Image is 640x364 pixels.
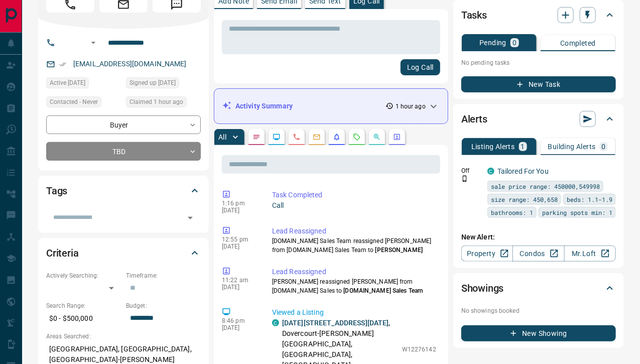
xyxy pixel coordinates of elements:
div: condos.ca [272,319,279,326]
p: Activity Summary [235,101,293,111]
span: parking spots min: 1 [542,207,612,217]
p: Actively Searching: [46,271,121,280]
span: bathrooms: 1 [491,207,533,217]
p: Lead Reassigned [272,267,436,277]
div: Tasks [461,3,616,27]
p: Completed [560,40,596,47]
a: Mr.Loft [564,246,616,262]
button: New Showing [461,325,616,341]
p: $0 - $500,000 [46,310,121,327]
h2: Showings [461,280,504,296]
p: Listing Alerts [471,143,515,150]
div: Alerts [461,107,616,131]
div: Sun Sep 14 2025 [46,77,121,91]
p: 1 [521,143,525,150]
span: [PERSON_NAME] [375,247,423,254]
p: Call [272,200,436,211]
button: Open [183,211,197,225]
p: 0 [513,39,517,46]
p: Off [461,166,481,175]
p: 12:55 pm [222,236,257,243]
a: Property [461,246,513,262]
p: All [218,134,226,141]
svg: Requests [353,133,361,141]
svg: Lead Browsing Activity [273,133,281,141]
h2: Alerts [461,111,487,127]
p: 1 hour ago [396,102,426,111]
div: Criteria [46,241,201,265]
span: [DOMAIN_NAME] Sales Team [344,287,423,294]
div: TBD [46,142,201,161]
p: Areas Searched: [46,332,201,341]
p: Viewed a Listing [272,307,436,318]
svg: Opportunities [373,133,381,141]
p: [DATE] [222,324,257,331]
div: condos.ca [487,168,494,175]
button: Log Call [401,59,440,75]
svg: Notes [252,133,261,141]
p: [DATE] [222,243,257,250]
div: Tue Sep 16 2025 [126,96,201,110]
p: 0 [602,143,606,150]
p: No showings booked [461,306,616,315]
div: Buyer [46,115,201,134]
p: Lead Reassigned [272,226,436,236]
p: W12276142 [402,345,436,354]
span: Signed up [DATE] [130,78,176,88]
div: Thu Jan 26 2017 [126,77,201,91]
p: [PERSON_NAME] reassigned [PERSON_NAME] from [DOMAIN_NAME] Sales to [272,277,436,295]
svg: Agent Actions [393,133,401,141]
svg: Calls [293,133,301,141]
h2: Tags [46,183,67,199]
p: [DATE] [222,207,257,214]
p: [DATE] [222,284,257,291]
a: [DATE][STREET_ADDRESS][DATE] [282,319,389,327]
span: sale price range: 450000,549998 [491,181,600,191]
p: Budget: [126,301,201,310]
button: New Task [461,76,616,92]
svg: Emails [313,133,321,141]
svg: Email Verified [59,61,66,68]
h2: Criteria [46,245,79,261]
div: Tags [46,179,201,203]
svg: Listing Alerts [333,133,341,141]
span: beds: 1.1-1.9 [567,194,612,204]
span: Active [DATE] [50,78,85,88]
p: 11:22 am [222,277,257,284]
p: No pending tasks [461,55,616,70]
p: Building Alerts [548,143,596,150]
p: 8:46 pm [222,317,257,324]
p: Search Range: [46,301,121,310]
a: [EMAIL_ADDRESS][DOMAIN_NAME] [73,60,187,68]
p: Pending [479,39,506,46]
p: [DOMAIN_NAME] Sales Team reassigned [PERSON_NAME] from [DOMAIN_NAME] Sales Team to [272,236,436,255]
div: Showings [461,276,616,300]
div: Activity Summary1 hour ago [222,97,440,115]
p: New Alert: [461,232,616,242]
h2: Tasks [461,7,487,23]
p: Task Completed [272,190,436,200]
button: Open [87,37,99,49]
span: Contacted - Never [50,97,98,107]
svg: Push Notification Only [461,175,468,182]
a: Tailored For You [497,167,549,175]
a: Condos [513,246,564,262]
span: Claimed 1 hour ago [130,97,183,107]
p: 1:16 pm [222,200,257,207]
span: size range: 450,658 [491,194,558,204]
p: Timeframe: [126,271,201,280]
